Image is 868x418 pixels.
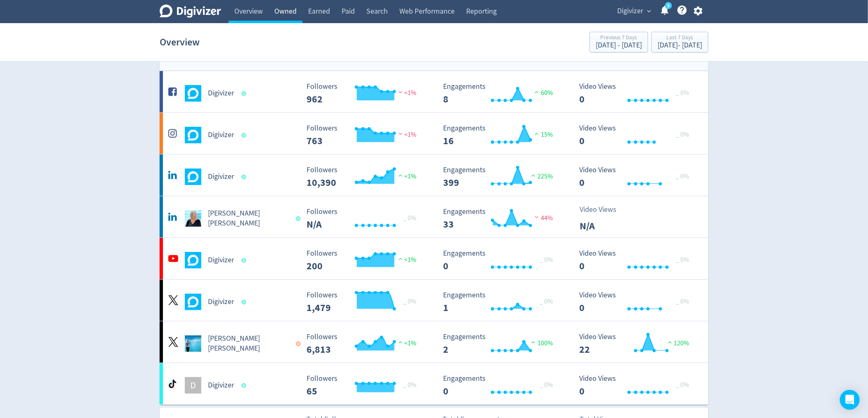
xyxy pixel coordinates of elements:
span: _ 0% [676,131,689,139]
div: [DATE] - [DATE] [658,42,702,49]
span: _ 0% [676,381,689,389]
span: _ 0% [676,256,689,264]
h5: Digivizer [208,88,234,98]
h5: [PERSON_NAME] [PERSON_NAME] [208,334,288,354]
img: positive-performance.svg [396,172,405,178]
svg: Followers 6,813 [303,333,427,355]
div: [DATE] - [DATE] [596,42,642,49]
span: Data last synced: 15 Aug 2025, 12:02am (AEST) [242,300,249,304]
span: Data last synced: 15 Aug 2025, 7:02am (AEST) [242,91,249,96]
svg: Followers 763 [303,124,427,146]
svg: Engagements 16 [439,124,563,146]
span: _ 0% [676,89,689,97]
h5: Digivizer [208,297,234,307]
p: N/A [580,218,627,233]
div: Previous 7 Days [596,35,642,42]
span: Data last synced: 15 Aug 2025, 1:02am (AEST) [242,133,249,138]
span: Data last synced: 14 Aug 2025, 7:01pm (AEST) [242,258,249,263]
img: Emma Lo Russo undefined [185,210,201,227]
h5: Digivizer [208,380,234,390]
a: Digivizer undefinedDigivizer Followers 10,390 Followers 10,390 <1% Engagements 399 Engagements 39... [160,154,708,196]
svg: Video Views 0 [576,166,699,188]
span: 225% [529,172,553,180]
img: Digivizer undefined [185,252,201,268]
span: _ 0% [540,297,553,306]
svg: Video Views 0 [576,291,699,313]
h5: Digivizer [208,172,234,182]
svg: Engagements 1 [439,291,563,313]
a: Digivizer undefinedDigivizer Followers 1,479 Followers 1,479 _ 0% Engagements 1 Engagements 1 _ 0... [160,280,708,321]
img: negative-performance.svg [533,214,541,220]
a: Digivizer undefinedDigivizer Followers 200 Followers 200 <1% Engagements 0 Engagements 0 _ 0% Vid... [160,238,708,279]
div: Last 7 Days [658,35,702,42]
span: _ 0% [676,172,689,180]
div: D [185,377,201,394]
img: positive-performance.svg [533,89,541,95]
button: Last 7 Days[DATE]- [DATE] [651,32,708,52]
a: Emma Lo Russo undefined[PERSON_NAME] [PERSON_NAME] Followers N/A Followers N/A _ 0% Engagements 3... [160,196,708,237]
h5: Digivizer [208,130,234,140]
svg: Engagements 399 [439,166,563,188]
svg: Followers 1,479 [303,291,427,313]
div: Open Intercom Messenger [840,390,860,410]
a: Digivizer undefinedDigivizer Followers 962 Followers 962 <1% Engagements 8 Engagements 8 60% Vide... [160,71,708,112]
span: Digivizer [617,5,643,18]
img: positive-performance.svg [529,339,538,345]
svg: Engagements 0 [439,249,563,271]
svg: Video Views 0 [576,124,699,146]
span: 60% [533,89,553,97]
a: Digivizer undefinedDigivizer Followers 763 Followers 763 <1% Engagements 16 Engagements 16 15% Vi... [160,113,708,154]
span: 15% [533,131,553,139]
button: Digivizer [614,5,653,18]
img: positive-performance.svg [666,339,674,345]
img: Digivizer undefined [185,85,201,102]
img: positive-performance.svg [533,131,541,137]
a: Emma Lo Russo undefined[PERSON_NAME] [PERSON_NAME] Followers 6,813 Followers 6,813 <1% Engagement... [160,321,708,363]
svg: Engagements 2 [439,333,563,355]
svg: Video Views 0 [576,375,699,397]
img: Emma Lo Russo undefined [185,335,201,352]
h5: Digivizer [208,255,234,265]
img: positive-performance.svg [529,172,538,178]
svg: Followers N/A [303,208,427,230]
span: <1% [396,131,417,139]
svg: Video Views 0 [576,83,699,104]
span: 100% [529,339,553,347]
a: 5 [665,2,672,9]
span: _ 0% [540,381,553,389]
span: Data last synced: 14 Aug 2025, 11:01pm (AEST) [296,216,303,221]
svg: Followers 200 [303,249,427,271]
img: Digivizer undefined [185,127,201,143]
span: expand_more [645,7,653,15]
button: Previous 7 Days[DATE] - [DATE] [590,32,648,52]
span: Data last synced: 14 Aug 2025, 12:02pm (AEST) [296,342,303,346]
span: Data last synced: 14 Aug 2025, 11:01pm (AEST) [242,175,249,179]
span: _ 0% [403,297,417,306]
img: negative-performance.svg [396,131,405,137]
svg: Followers 962 [303,83,427,104]
svg: Engagements 33 [439,208,563,230]
span: _ 0% [540,256,553,264]
span: <1% [396,339,417,347]
span: _ 0% [403,381,417,389]
svg: Engagements 0 [439,375,563,397]
span: <1% [396,256,417,264]
img: positive-performance.svg [396,256,405,262]
p: Video Views [580,204,627,215]
h1: Overview [160,29,200,55]
span: <1% [396,172,417,180]
img: Digivizer undefined [185,169,201,185]
svg: Engagements 8 [439,83,563,104]
span: 120% [666,339,689,347]
img: negative-performance.svg [396,89,405,95]
a: DDigivizer Followers 65 Followers 65 _ 0% Engagements 0 Engagements 0 _ 0% Video Views 0 Video Vi... [160,363,708,404]
text: 5 [668,3,670,9]
svg: Video Views 22 [576,333,699,355]
span: _ 0% [403,214,417,222]
h5: [PERSON_NAME] [PERSON_NAME] [208,209,288,228]
span: _ 0% [676,297,689,306]
img: positive-performance.svg [396,339,405,345]
span: <1% [396,89,417,97]
svg: Video Views 0 [576,249,699,271]
svg: Followers 65 [303,375,427,397]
